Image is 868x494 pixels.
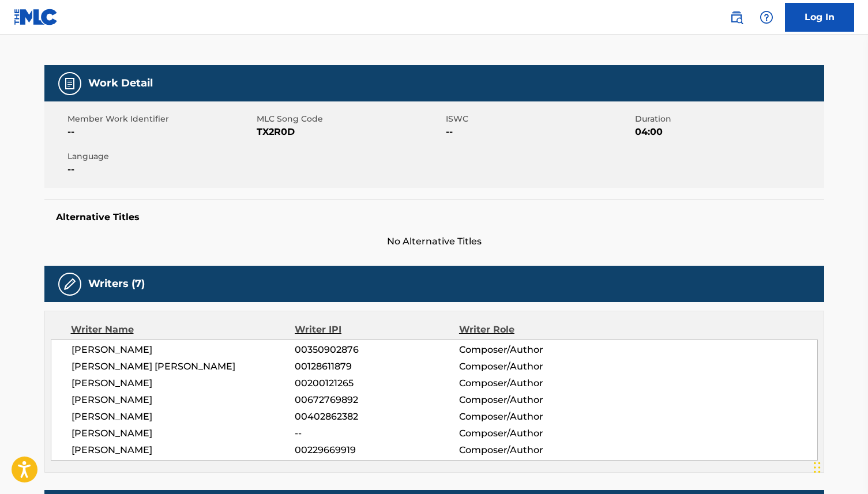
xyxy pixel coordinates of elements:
span: Composer/Author [459,376,608,390]
span: Member Work Identifier [67,113,254,125]
h5: Work Detail [88,77,153,90]
span: Composer/Author [459,427,608,440]
span: [PERSON_NAME] [72,376,295,390]
span: -- [295,427,459,440]
img: Work Detail [63,77,77,90]
span: [PERSON_NAME] [72,410,295,424]
span: Language [67,150,254,163]
span: Composer/Author [459,393,608,407]
div: Writer Name [71,323,295,337]
img: help [760,10,773,24]
h5: Writers (7) [88,277,145,291]
div: Writer Role [459,323,608,337]
h5: Alternative Titles [56,212,813,223]
span: 04:00 [635,125,821,139]
a: Public Search [725,6,748,29]
span: Duration [635,113,821,125]
iframe: Chat Widget [810,439,868,494]
span: ISWC [446,113,632,125]
span: [PERSON_NAME] [72,443,295,457]
img: MLC Logo [14,9,58,25]
span: 00672769892 [295,393,459,407]
span: Composer/Author [459,410,608,424]
span: 00402862382 [295,410,459,424]
span: -- [67,163,254,176]
span: 00229669919 [295,443,459,457]
div: Writer IPI [295,323,459,337]
span: 00350902876 [295,343,459,357]
span: No Alternative Titles [44,235,824,248]
span: TX2R0D [257,125,443,139]
span: Composer/Author [459,343,608,357]
span: Composer/Author [459,360,608,374]
span: [PERSON_NAME] [PERSON_NAME] [72,360,295,374]
span: MLC Song Code [257,113,443,125]
span: Composer/Author [459,443,608,457]
span: [PERSON_NAME] [72,427,295,440]
span: [PERSON_NAME] [72,343,295,357]
span: -- [446,125,632,139]
span: 00200121265 [295,376,459,390]
span: -- [67,125,254,139]
div: Drag [814,450,821,485]
span: [PERSON_NAME] [72,393,295,407]
span: 00128611879 [295,360,459,374]
img: search [730,10,743,24]
img: Writers [63,277,77,291]
a: Log In [785,3,854,32]
div: Help [755,6,778,29]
